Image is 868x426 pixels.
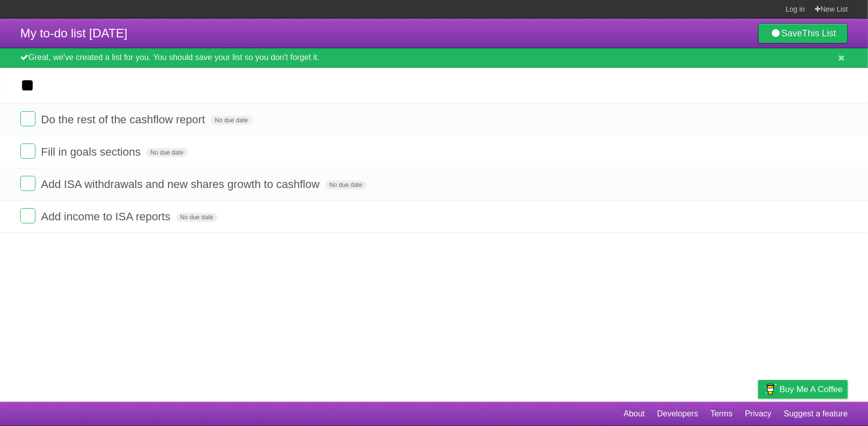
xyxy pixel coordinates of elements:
a: About [624,404,645,423]
span: Buy me a coffee [779,381,843,398]
span: No due date [211,116,252,125]
label: Done [20,144,35,159]
a: Suggest a feature [784,404,848,423]
span: Fill in goals sections [41,146,143,158]
b: This List [802,28,836,38]
label: Done [20,208,35,223]
span: No due date [146,148,187,157]
span: Add ISA withdrawals and new shares growth to cashflow [41,178,322,191]
span: My to-do list [DATE] [20,26,128,40]
a: Developers [657,404,698,423]
span: No due date [176,213,217,222]
span: No due date [325,180,366,190]
label: Done [20,176,35,191]
a: SaveThis List [758,23,848,43]
a: Privacy [745,404,771,423]
span: Do the rest of the cashflow report [41,113,208,126]
a: Terms [711,404,733,423]
span: Add income to ISA reports [41,210,173,223]
img: Buy me a coffee [763,381,777,398]
a: Buy me a coffee [758,380,848,399]
label: Done [20,111,35,126]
